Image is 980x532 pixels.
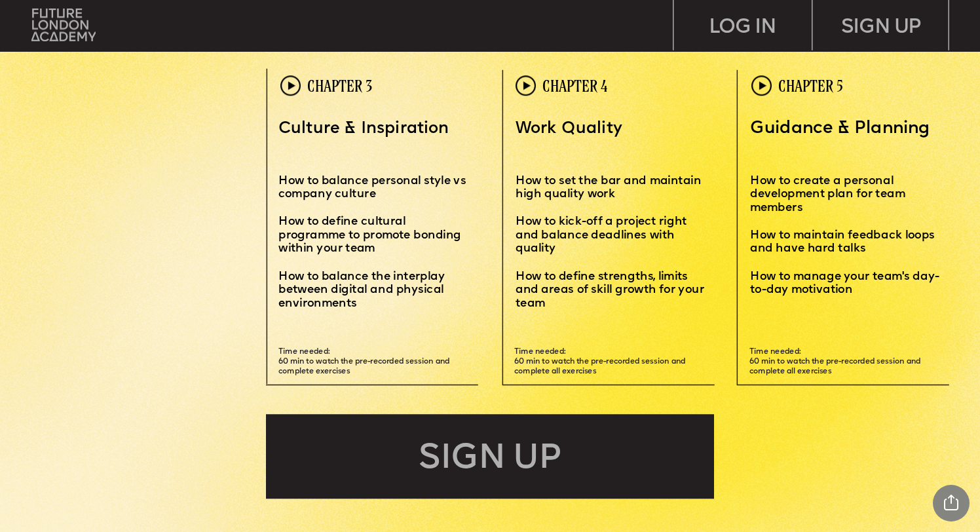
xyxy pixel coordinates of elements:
[280,75,301,96] img: upload-60f0cde6-1fc7-443c-af28-15e41498aeec.png
[749,349,922,375] span: Time needed: 60 min to watch the pre-recorded session and complete all exercises
[514,349,687,375] span: Time needed: 60 min to watch the pre-recorded session and complete all exercises
[307,77,372,95] span: CHAPTER 3
[31,9,96,41] img: upload-bfdffa89-fac7-4f57-a443-c7c39906ba42.png
[278,121,449,137] span: Culture & Inspiration
[516,271,707,309] span: How to define strengths, limits and areas of skill growth for your team
[750,175,908,213] span: How to create a personal development plan for team members
[933,485,970,522] div: Share
[542,77,607,95] span: CHAPTER 4
[750,271,939,295] span: How to manage your team's day-to-day motivation
[516,216,690,254] span: How to kick-off a project right and balance deadlines with quality
[278,349,451,375] span: Time needed: 60 min to watch the pre-recorded session and complete exercises
[516,75,536,96] img: upload-60f0cde6-1fc7-443c-af28-15e41498aeec.png
[778,77,843,95] span: CHAPTER 5
[278,216,464,254] span: How to define cultural programme to promote bonding within your team
[750,121,930,138] span: Guidance & Planning
[750,229,937,254] span: How to maintain feedback loops and have hard talks
[751,75,772,96] img: upload-60f0cde6-1fc7-443c-af28-15e41498aeec.png
[516,175,704,200] span: How to set the bar and maintain high quality work
[278,271,448,309] span: How to balance the interplay between digital and physical environments
[516,121,622,137] span: Work Quality
[278,175,469,200] span: How to balance personal style vs company culture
